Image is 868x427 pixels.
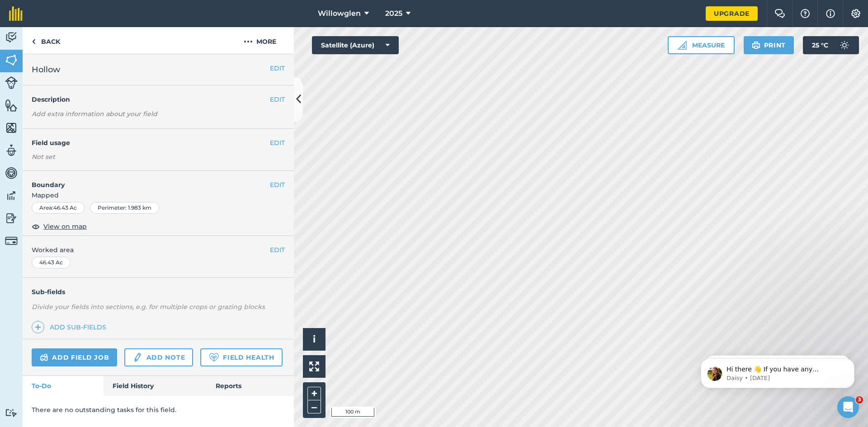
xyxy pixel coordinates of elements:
img: svg+xml;base64,PHN2ZyB4bWxucz0iaHR0cDovL3d3dy53My5vcmcvMjAwMC9zdmciIHdpZHRoPSIxOSIgaGVpZ2h0PSIyNC... [752,40,760,51]
img: svg+xml;base64,PD94bWwgdmVyc2lvbj0iMS4wIiBlbmNvZGluZz0idXRmLTgiPz4KPCEtLSBHZW5lcmF0b3I6IEFkb2JlIE... [5,211,18,225]
button: EDIT [270,245,285,255]
img: Two speech bubbles overlapping with the left bubble in the forefront [774,9,785,18]
img: svg+xml;base64,PHN2ZyB4bWxucz0iaHR0cDovL3d3dy53My5vcmcvMjAwMC9zdmciIHdpZHRoPSI5IiBoZWlnaHQ9IjI0Ii... [32,36,36,47]
a: Add sub-fields [32,321,110,333]
button: 25 °C [803,36,859,54]
img: svg+xml;base64,PD94bWwgdmVyc2lvbj0iMS4wIiBlbmNvZGluZz0idXRmLTgiPz4KPCEtLSBHZW5lcmF0b3I6IEFkb2JlIE... [40,352,48,363]
img: Ruler icon [678,41,687,50]
div: Perimeter : 1.983 km [90,202,159,214]
img: svg+xml;base64,PHN2ZyB4bWxucz0iaHR0cDovL3d3dy53My5vcmcvMjAwMC9zdmciIHdpZHRoPSIxOCIgaGVpZ2h0PSIyNC... [32,221,40,232]
img: svg+xml;base64,PD94bWwgdmVyc2lvbj0iMS4wIiBlbmNvZGluZz0idXRmLTgiPz4KPCEtLSBHZW5lcmF0b3I6IEFkb2JlIE... [132,352,142,363]
span: Willowglen [318,8,361,19]
a: Reports [207,376,294,396]
button: EDIT [270,63,285,73]
div: Not set [32,152,285,161]
img: svg+xml;base64,PD94bWwgdmVyc2lvbj0iMS4wIiBlbmNvZGluZz0idXRmLTgiPz4KPCEtLSBHZW5lcmF0b3I6IEFkb2JlIE... [5,76,18,89]
a: Upgrade [706,6,758,21]
iframe: Intercom live chat [837,396,859,418]
button: EDIT [270,94,285,104]
a: To-Do [23,376,104,396]
button: Print [744,36,794,54]
img: svg+xml;base64,PD94bWwgdmVyc2lvbj0iMS4wIiBlbmNvZGluZz0idXRmLTgiPz4KPCEtLSBHZW5lcmF0b3I6IEFkb2JlIE... [5,189,18,202]
img: svg+xml;base64,PHN2ZyB4bWxucz0iaHR0cDovL3d3dy53My5vcmcvMjAwMC9zdmciIHdpZHRoPSI1NiIgaGVpZ2h0PSI2MC... [5,121,18,135]
span: View on map [43,221,87,231]
img: A question mark icon [800,9,811,18]
button: Measure [668,36,735,54]
h4: Description [32,94,285,104]
a: Add note [124,348,193,366]
img: fieldmargin Logo [9,6,23,21]
span: Worked area [32,245,285,255]
img: svg+xml;base64,PHN2ZyB4bWxucz0iaHR0cDovL3d3dy53My5vcmcvMjAwMC9zdmciIHdpZHRoPSIyMCIgaGVpZ2h0PSIyNC... [244,36,253,47]
h4: Field usage [32,138,270,148]
button: More [226,27,294,54]
button: + [307,387,321,400]
img: svg+xml;base64,PD94bWwgdmVyc2lvbj0iMS4wIiBlbmNvZGluZz0idXRmLTgiPz4KPCEtLSBHZW5lcmF0b3I6IEFkb2JlIE... [835,36,854,54]
span: i [313,333,316,345]
img: svg+xml;base64,PD94bWwgdmVyc2lvbj0iMS4wIiBlbmNvZGluZz0idXRmLTgiPz4KPCEtLSBHZW5lcmF0b3I6IEFkb2JlIE... [5,408,18,417]
img: svg+xml;base64,PD94bWwgdmVyc2lvbj0iMS4wIiBlbmNvZGluZz0idXRmLTgiPz4KPCEtLSBHZW5lcmF0b3I6IEFkb2JlIE... [5,166,18,180]
h4: Boundary [23,171,270,190]
button: EDIT [270,180,285,190]
img: A cog icon [850,9,861,18]
iframe: Intercom notifications message [687,339,868,403]
div: Area : 46.43 Ac [32,202,85,214]
img: svg+xml;base64,PD94bWwgdmVyc2lvbj0iMS4wIiBlbmNvZGluZz0idXRmLTgiPz4KPCEtLSBHZW5lcmF0b3I6IEFkb2JlIE... [5,31,18,44]
a: Add field job [32,348,117,366]
span: 3 [856,396,863,404]
button: Satellite (Azure) [312,36,399,54]
button: i [303,328,325,351]
button: – [307,400,321,413]
h4: Sub-fields [23,287,294,297]
a: Field History [104,376,206,396]
p: There are no outstanding tasks for this field. [32,405,285,415]
img: svg+xml;base64,PD94bWwgdmVyc2lvbj0iMS4wIiBlbmNvZGluZz0idXRmLTgiPz4KPCEtLSBHZW5lcmF0b3I6IEFkb2JlIE... [5,144,18,157]
span: Mapped [23,190,294,200]
span: 2025 [385,8,402,19]
button: View on map [32,221,87,232]
img: svg+xml;base64,PHN2ZyB4bWxucz0iaHR0cDovL3d3dy53My5vcmcvMjAwMC9zdmciIHdpZHRoPSIxNCIgaGVpZ2h0PSIyNC... [35,322,41,333]
img: svg+xml;base64,PHN2ZyB4bWxucz0iaHR0cDovL3d3dy53My5vcmcvMjAwMC9zdmciIHdpZHRoPSIxNyIgaGVpZ2h0PSIxNy... [826,8,835,19]
img: svg+xml;base64,PHN2ZyB4bWxucz0iaHR0cDovL3d3dy53My5vcmcvMjAwMC9zdmciIHdpZHRoPSI1NiIgaGVpZ2h0PSI2MC... [5,99,18,112]
img: Four arrows, one pointing top left, one top right, one bottom right and the last bottom left [309,361,319,371]
span: 25 ° C [812,36,828,54]
img: svg+xml;base64,PHN2ZyB4bWxucz0iaHR0cDovL3d3dy53My5vcmcvMjAwMC9zdmciIHdpZHRoPSI1NiIgaGVpZ2h0PSI2MC... [5,53,18,67]
span: Hollow [32,63,60,76]
em: Add extra information about your field [32,110,157,118]
div: 46.43 Ac [32,257,71,268]
img: svg+xml;base64,PD94bWwgdmVyc2lvbj0iMS4wIiBlbmNvZGluZz0idXRmLTgiPz4KPCEtLSBHZW5lcmF0b3I6IEFkb2JlIE... [5,235,18,247]
button: EDIT [270,138,285,148]
em: Divide your fields into sections, e.g. for multiple crops or grazing blocks [32,303,265,311]
a: Back [23,27,69,54]
a: Field Health [200,348,282,366]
